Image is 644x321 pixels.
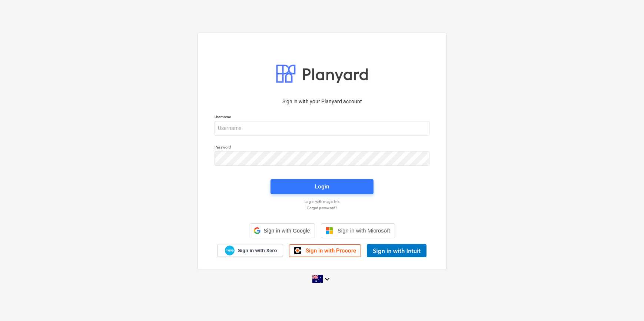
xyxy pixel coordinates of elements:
p: Sign in with your Planyard account [215,98,429,106]
span: Sign in with Google [263,228,310,234]
span: Sign in with Microsoft [338,227,390,234]
a: Sign in with Procore [289,244,361,257]
p: Username [215,114,429,121]
span: Sign in with Procore [306,247,356,254]
span: Sign in with Xero [238,247,277,254]
p: Password [215,145,429,151]
a: Forgot password? [211,205,433,210]
a: Sign in with Xero [218,244,283,257]
input: Username [215,121,429,136]
div: Login [315,182,329,191]
img: Microsoft logo [326,227,333,234]
button: Login [270,179,374,194]
i: keyboard_arrow_down [323,275,332,284]
a: Log in with magic link [211,199,433,204]
div: Sign in with Google [249,223,315,238]
img: Xero logo [225,245,235,255]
